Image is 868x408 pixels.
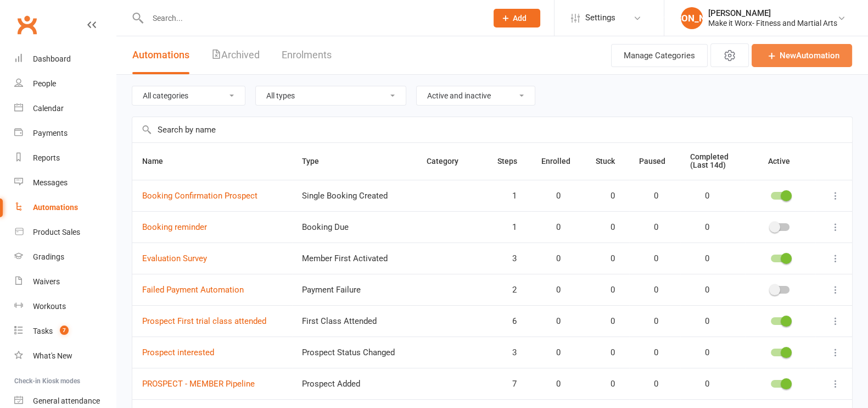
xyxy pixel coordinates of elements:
[292,211,417,242] td: Booking Due
[142,191,257,201] a: Booking Confirmation Prospect
[752,44,852,67] a: NewAutomation
[142,157,175,166] span: Name
[292,180,417,211] td: Single Booking Created
[708,8,837,18] div: [PERSON_NAME]
[33,153,60,162] div: Reports
[596,379,615,389] span: 0
[14,344,116,368] a: What's New
[488,143,531,180] th: Steps
[497,285,517,295] span: 2
[585,5,615,30] span: Settings
[611,44,708,67] button: Manage Categories
[541,223,561,232] span: 0
[541,348,561,357] span: 0
[14,269,116,294] a: Waivers
[639,191,658,201] span: 0
[497,191,517,201] span: 1
[142,348,214,357] a: Prospect interested
[541,317,561,326] span: 0
[14,96,116,121] a: Calendar
[596,348,615,357] span: 0
[211,36,260,74] a: Archived
[33,104,64,113] div: Calendar
[708,18,837,28] div: Make it Worx- Fitness and Martial Arts
[14,47,116,71] a: Dashboard
[639,317,658,326] span: 0
[292,337,417,368] td: Prospect Status Changed
[639,379,658,389] span: 0
[142,222,207,232] a: Booking reminder
[142,253,207,263] a: Evaluation Survey
[596,254,615,263] span: 0
[690,317,709,326] span: 0
[541,191,561,201] span: 0
[541,379,561,389] span: 0
[14,220,116,245] a: Product Sales
[690,348,709,357] span: 0
[14,294,116,319] a: Workouts
[33,203,78,212] div: Automations
[497,223,517,232] span: 1
[33,327,53,335] div: Tasks
[690,191,709,201] span: 0
[14,121,116,146] a: Payments
[292,368,417,399] td: Prospect Added
[33,351,72,360] div: What's New
[690,379,709,389] span: 0
[531,143,586,180] th: Enrolled
[14,146,116,170] a: Reports
[497,379,517,389] span: 7
[282,36,332,74] a: Enrolments
[33,277,60,286] div: Waivers
[596,285,615,295] span: 0
[60,326,69,335] span: 7
[541,285,561,295] span: 0
[14,71,116,96] a: People
[690,152,729,169] span: Completed (Last 14d)
[132,117,852,142] input: Search by name
[132,36,189,74] button: Automations
[142,316,266,326] a: Prospect First trial class attended
[690,223,709,232] span: 0
[690,285,709,295] span: 0
[758,155,802,168] button: Active
[292,143,417,180] th: Type
[427,157,471,166] span: Category
[292,242,417,274] td: Member First Activated
[13,11,41,38] a: Clubworx
[142,155,175,168] button: Name
[33,228,80,236] div: Product Sales
[292,305,417,337] td: First Class Attended
[33,178,68,187] div: Messages
[639,348,658,357] span: 0
[14,170,116,195] a: Messages
[681,7,703,29] div: [PERSON_NAME]
[14,319,116,344] a: Tasks 7
[33,54,71,63] div: Dashboard
[497,348,517,357] span: 3
[33,79,56,88] div: People
[596,317,615,326] span: 0
[639,254,658,263] span: 0
[292,274,417,305] td: Payment Failure
[513,14,527,23] span: Add
[690,254,709,263] span: 0
[639,285,658,295] span: 0
[14,195,116,220] a: Automations
[142,285,244,295] a: Failed Payment Automation
[768,157,790,166] span: Active
[33,129,68,137] div: Payments
[586,143,629,180] th: Stuck
[596,191,615,201] span: 0
[629,143,680,180] th: Paused
[541,254,561,263] span: 0
[33,252,64,261] div: Gradings
[427,155,471,168] button: Category
[494,9,540,27] button: Add
[497,254,517,263] span: 3
[14,245,116,269] a: Gradings
[142,379,255,389] a: PROSPECT - MEMBER Pipeline
[596,223,615,232] span: 0
[33,302,66,311] div: Workouts
[639,223,658,232] span: 0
